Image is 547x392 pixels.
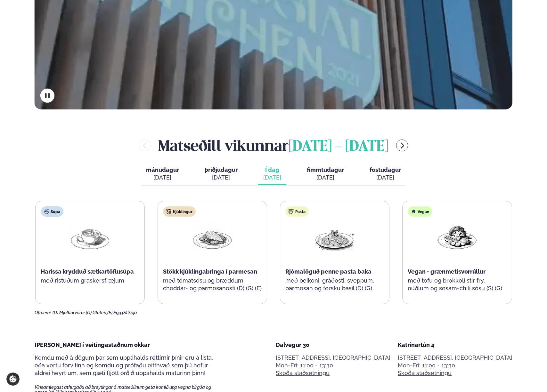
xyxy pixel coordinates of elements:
span: Í dag [263,166,281,174]
span: (S) Soja [122,310,137,315]
img: chicken.svg [166,209,171,214]
img: Soup.png [69,222,110,252]
div: Mon-Fri: 11:00 - 13:30 [276,362,390,369]
img: Vegan.png [437,222,478,252]
button: menu-btn-right [396,140,408,151]
span: (G) Glúten, [86,310,107,315]
img: Spagetti.png [314,222,355,252]
div: Pasta [285,206,309,217]
img: Chicken-breast.png [192,222,233,252]
span: [DATE] - [DATE] [289,140,388,154]
p: með beikoni, gráðosti, sveppum, parmesan og fersku basil (D) (G) [285,277,384,292]
span: Vegan - grænmetisvorrúllur [408,268,486,275]
h2: Matseðill vikunnar [158,135,388,156]
span: mánudagur [146,166,179,173]
img: soup.svg [44,209,49,214]
p: [STREET_ADDRESS], [GEOGRAPHIC_DATA] [398,354,512,362]
span: Harissa krydduð sætkartöflusúpa [41,268,134,275]
div: Mon-Fri: 11:00 - 13:30 [398,362,512,369]
button: mánudagur [DATE] [141,164,184,185]
div: [DATE] [146,174,179,181]
div: Súpa [41,206,63,217]
button: föstudagur [DATE] [364,164,406,185]
div: [DATE] [370,174,401,181]
div: Kjúklingur [163,206,196,217]
button: Í dag [DATE] [258,164,286,185]
div: [DATE] [307,174,344,181]
span: [PERSON_NAME] í veitingastaðnum okkar [35,341,150,348]
div: [DATE] [263,174,281,181]
div: [DATE] [205,174,238,181]
p: með ristuðum graskersfræjum [41,277,139,284]
div: Vegan [408,206,432,217]
img: Vegan.svg [411,209,416,214]
span: þriðjudagur [205,166,238,173]
p: með tofu og brokkolí stir fry, núðlum og sesam-chili sósu (S) (G) [408,277,506,292]
p: [STREET_ADDRESS], [GEOGRAPHIC_DATA] [276,354,390,362]
span: Komdu með á dögum þar sem uppáhalds réttirnir þínir eru á lista, eða vertu forvitinn og komdu og ... [35,354,213,376]
span: föstudagur [370,166,401,173]
button: fimmtudagur [DATE] [302,164,349,185]
span: (E) Egg, [107,310,122,315]
div: Dalvegur 30 [276,341,390,349]
img: pasta.svg [289,209,294,214]
p: með tómatsósu og bræddum cheddar- og parmesanosti (D) (G) (E) [163,277,262,292]
a: Skoða staðsetningu [276,369,330,377]
button: þriðjudagur [DATE] [200,164,243,185]
div: Katrínartún 4 [398,341,512,349]
span: Stökk kjúklingabringa í parmesan [163,268,257,275]
a: Cookie settings [6,372,20,386]
span: (D) Mjólkurvörur, [53,310,86,315]
button: menu-btn-left [139,140,151,151]
span: fimmtudagur [307,166,344,173]
span: Rjómalöguð penne pasta baka [285,268,371,275]
span: Ofnæmi: [35,310,52,315]
a: Skoða staðsetningu [398,369,452,377]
